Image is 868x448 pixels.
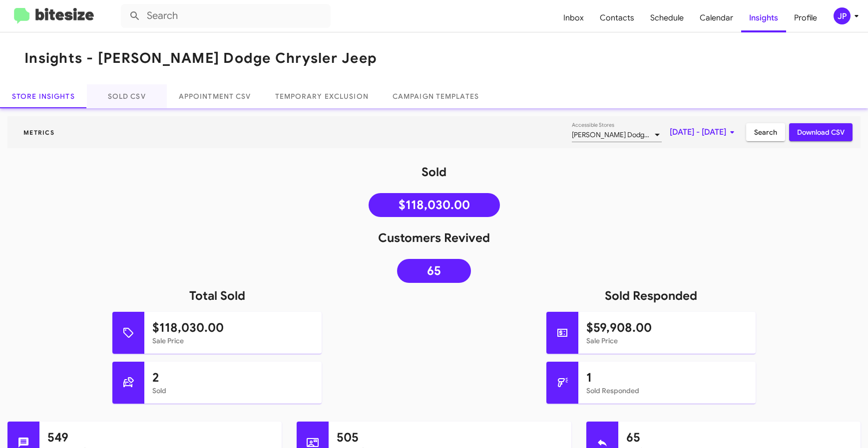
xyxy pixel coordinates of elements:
button: JP [825,7,857,24]
h1: Sold Responded [434,288,868,304]
a: Campaign Templates [381,84,491,108]
span: 65 [427,266,441,276]
mat-card-subtitle: Sale Price [152,336,314,346]
span: Search [754,123,777,141]
h1: 549 [47,430,274,446]
a: Schedule [642,3,692,32]
a: Contacts [592,3,642,32]
h1: $59,908.00 [586,320,748,336]
button: Download CSV [789,123,853,141]
a: Insights [741,3,786,32]
a: Appointment CSV [167,84,263,108]
h1: 1 [586,370,748,386]
h1: Insights - [PERSON_NAME] Dodge Chrysler Jeep [24,50,377,66]
h1: 2 [152,370,314,386]
span: [PERSON_NAME] Dodge Chrysler Jeep [572,130,693,139]
mat-card-subtitle: Sale Price [586,336,748,346]
span: Metrics [15,129,62,136]
a: Sold CSV [87,84,167,108]
a: Inbox [555,3,592,32]
button: [DATE] - [DATE] [662,123,746,141]
h1: $118,030.00 [152,320,314,336]
span: $118,030.00 [399,200,470,210]
span: Download CSV [797,123,845,141]
input: Search [121,4,331,28]
mat-card-subtitle: Sold Responded [586,386,748,396]
mat-card-subtitle: Sold [152,386,314,396]
button: Search [746,123,785,141]
a: Profile [786,3,825,32]
a: Calendar [692,3,741,32]
h1: 505 [337,430,563,446]
h1: 65 [626,430,853,446]
div: JP [834,7,851,24]
a: Temporary Exclusion [263,84,381,108]
span: [DATE] - [DATE] [670,123,738,141]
